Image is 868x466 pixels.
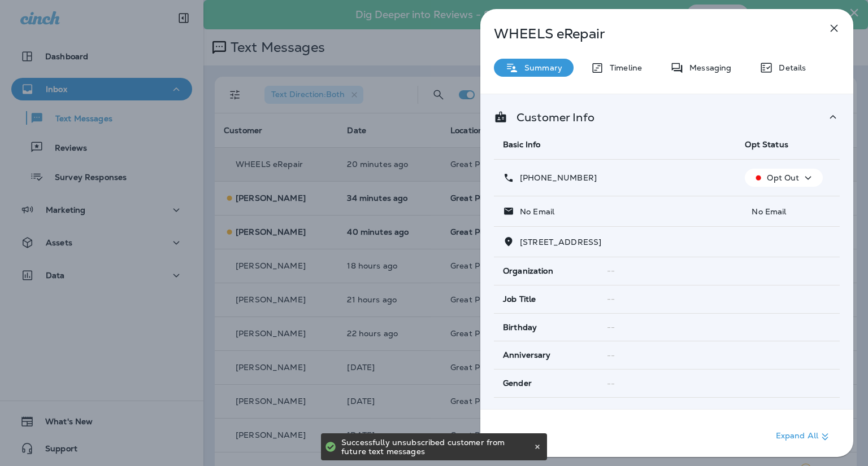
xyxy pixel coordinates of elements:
[494,26,802,42] p: WHEELS eRepair
[607,294,615,304] span: --
[503,350,551,360] span: Anniversary
[503,379,532,388] span: Gender
[607,379,615,389] span: --
[607,350,615,361] span: --
[607,322,615,332] span: --
[503,323,537,332] span: Birthday
[520,237,601,247] span: [STREET_ADDRESS]
[607,266,615,276] span: --
[776,408,807,417] p: View all
[684,63,731,72] p: Messaging
[767,173,799,182] p: Opt Out
[604,63,642,72] p: Timeline
[503,266,553,276] span: Organization
[776,430,832,443] p: Expand All
[745,169,823,187] button: Opt Out
[507,113,594,122] p: Customer Info
[773,63,806,72] p: Details
[745,139,788,150] span: Opt Status
[514,173,597,182] p: [PHONE_NUMBER]
[745,207,831,216] p: No Email
[503,294,536,304] span: Job Title
[519,63,562,72] p: Summary
[514,207,554,216] p: No Email
[503,408,727,417] p: ... 28 more items
[771,427,836,447] button: Expand All
[772,402,831,423] button: View all
[341,433,531,460] div: Successfully unsubscribed customer from future text messages
[503,139,540,150] span: Basic Info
